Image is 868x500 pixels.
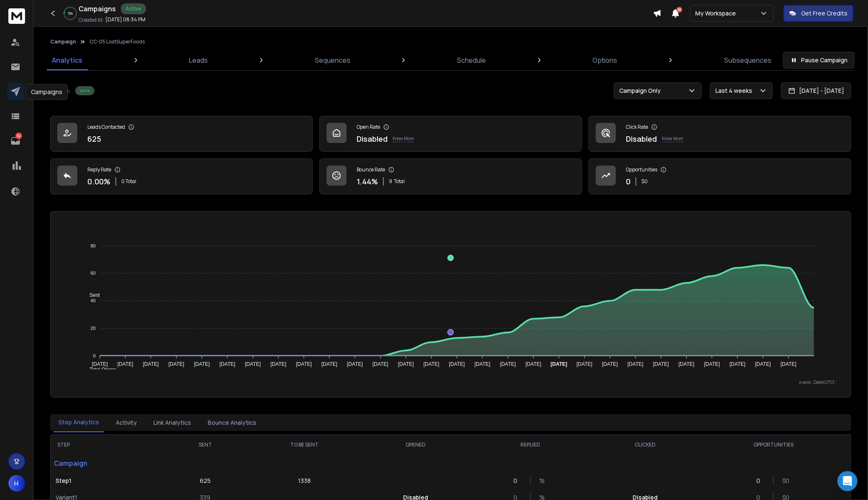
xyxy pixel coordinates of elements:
p: x-axis : Date(UTC) [64,379,837,385]
p: 1338 [298,477,311,485]
button: Bounce Analytics [203,413,261,432]
p: Step 1 [56,477,162,485]
tspan: [DATE] [704,362,720,367]
tspan: [DATE] [296,362,312,367]
th: OPENED [365,435,467,455]
tspan: 0 [93,353,95,358]
tspan: [DATE] [730,362,745,367]
p: 5 % [68,11,73,16]
p: Leads Contacted [87,124,125,130]
tspan: [DATE] [679,362,694,367]
tspan: [DATE] [628,362,643,367]
span: Total [394,178,405,185]
th: CLICKED [595,435,696,455]
p: Disabled [357,133,388,145]
a: Open RateDisabledKnow More [319,116,582,152]
p: 34 [15,133,22,139]
button: H [8,475,25,492]
p: Options [593,55,618,65]
p: Leads [189,55,208,65]
div: Open Intercom Messenger [837,471,858,491]
p: 0.00 % [87,176,110,187]
th: SENT [167,435,244,455]
tspan: [DATE] [449,362,465,367]
th: OPPORTUNITIES [696,435,851,455]
tspan: [DATE] [577,362,592,367]
p: 625 [87,133,101,145]
p: Open Rate [357,124,380,130]
tspan: [DATE] [398,362,414,367]
tspan: [DATE] [475,362,490,367]
tspan: 40 [90,298,95,303]
tspan: [DATE] [373,362,388,367]
a: Leads Contacted625 [50,116,313,152]
p: Last 4 weeks [715,87,756,95]
tspan: 60 [90,271,95,276]
p: Sequences [315,55,350,65]
tspan: [DATE] [194,362,210,367]
p: CC-05 LostSuperFoods [89,38,145,45]
span: 50 [677,7,682,13]
p: Get Free Credits [801,9,848,18]
tspan: [DATE] [143,362,159,367]
p: Click Rate [626,124,648,130]
p: Disabled [626,133,657,145]
button: Activity [111,413,142,432]
a: Options [588,50,623,70]
a: 34 [7,133,24,149]
th: STEP [51,435,167,455]
div: Active [75,86,94,95]
tspan: [DATE] [322,362,337,367]
p: Know More [393,135,414,142]
p: Campaign Only [619,87,664,95]
tspan: [DATE] [220,362,235,367]
p: 625 [200,477,211,485]
a: Bounce Rate1.44%9Total [319,158,582,194]
p: Opportunities [626,166,657,173]
a: Analytics [47,50,87,70]
tspan: [DATE] [92,362,108,367]
span: 9 [389,178,392,185]
a: Leads [184,50,213,70]
button: [DATE] - [DATE] [781,82,851,99]
p: 1.44 % [357,176,378,187]
p: 0 [513,477,522,485]
p: 0 [756,477,765,485]
tspan: [DATE] [245,362,261,367]
a: Click RateDisabledKnow More [589,116,851,152]
span: Sent [83,292,100,298]
span: Total Opens [83,367,116,372]
tspan: [DATE] [781,362,797,367]
button: Campaign [50,38,76,45]
p: My Workspace [695,9,739,18]
div: Campaigns [26,84,68,100]
tspan: [DATE] [347,362,363,367]
th: TO BE SENT [244,435,365,455]
a: Sequences [310,50,355,70]
p: $ 0 [641,178,648,185]
a: Schedule [452,50,491,70]
tspan: [DATE] [168,362,184,367]
tspan: [DATE] [500,362,516,367]
tspan: [DATE] [755,362,771,367]
h1: Campaigns [79,4,116,14]
p: Subsequences [724,55,771,65]
tspan: [DATE] [424,362,439,367]
tspan: 80 [90,243,95,248]
a: Opportunities0$0 [589,158,851,194]
p: 0 Total [121,178,136,185]
p: 0 [626,176,631,187]
tspan: [DATE] [526,362,541,367]
tspan: [DATE] [653,362,669,367]
tspan: [DATE] [602,362,618,367]
a: Reply Rate0.00%0 Total [50,158,313,194]
tspan: [DATE] [271,362,286,367]
p: Know More [662,135,683,142]
p: Analytics [52,55,82,65]
p: Bounce Rate [357,166,385,173]
tspan: [DATE] [551,362,567,367]
tspan: [DATE] [117,362,133,367]
p: Schedule [457,55,486,65]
